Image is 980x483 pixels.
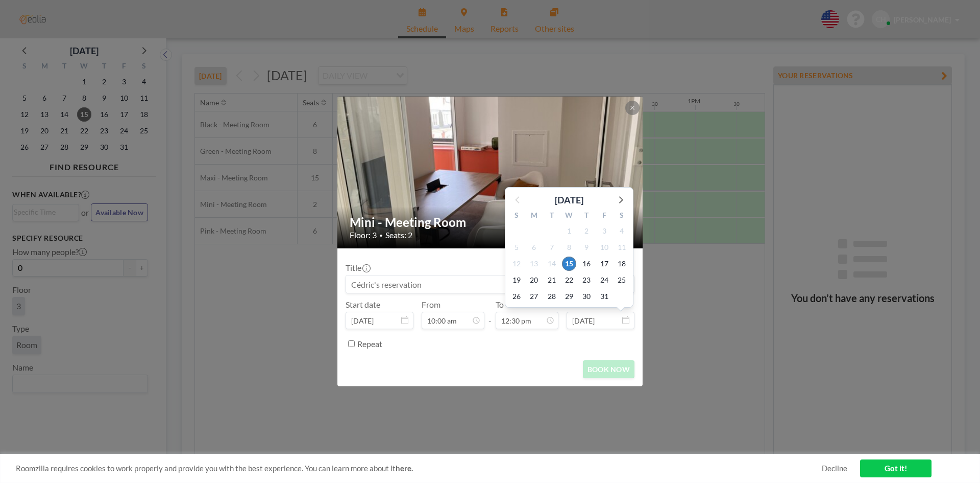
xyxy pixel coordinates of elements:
[357,339,382,349] label: Repeat
[346,275,634,293] input: Cédric's reservation
[350,215,631,230] h2: Mini - Meeting Room
[583,360,634,378] button: BOOK NOW
[396,464,413,473] a: here.
[488,303,492,326] span: -
[422,300,440,310] label: From
[385,230,412,240] span: Seats: 2
[860,459,932,477] a: Got it!
[822,464,847,473] a: Decline
[16,464,822,473] span: Roomzilla requires cookies to work properly and provide you with the best experience. You can lea...
[496,300,504,310] label: To
[337,57,644,287] img: 537.jpg
[350,230,377,240] span: Floor: 3
[346,263,370,273] label: Title
[379,232,383,239] span: •
[346,300,380,310] label: Start date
